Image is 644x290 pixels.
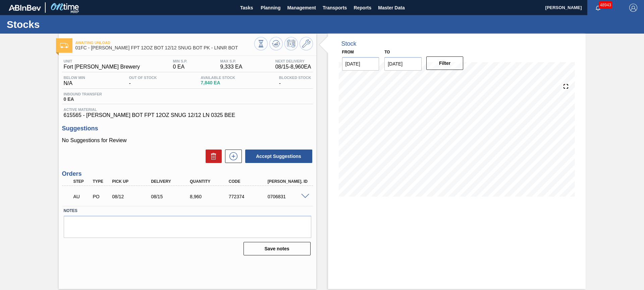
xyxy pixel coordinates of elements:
[91,179,111,184] div: Type
[188,179,232,184] div: Quantity
[173,59,187,63] span: MIN S.P.
[275,64,311,70] span: 08/15 - 8,960 EA
[587,3,609,12] button: Notifications
[149,179,193,184] div: Delivery
[91,194,111,199] div: Purchase order
[239,4,254,12] span: Tasks
[72,179,92,184] div: Step
[269,37,283,50] button: Update Chart
[64,64,140,70] span: Fort [PERSON_NAME] Brewery
[261,4,280,12] span: Planning
[202,150,222,163] div: Delete Suggestions
[254,37,268,50] button: Stocks Overview
[64,97,102,102] span: 0 EA
[62,76,87,86] div: N/A
[341,40,357,47] div: Stock
[110,194,154,199] div: 08/12/2025
[60,43,68,48] img: Ícone
[127,76,159,86] div: -
[284,37,298,50] button: Schedule Inventory
[245,150,312,163] button: Accept Suggestions
[129,76,157,80] span: Out Of Stock
[342,57,379,71] input: mm/dd/yyyy
[220,59,242,63] span: MAX S.P.
[64,206,311,216] label: Notes
[64,59,140,63] span: Unit
[72,189,92,204] div: Awaiting Unload
[599,1,612,9] span: 48943
[220,64,242,70] span: 9,333 EA
[7,20,126,28] h1: Stocks
[62,125,313,132] h3: Suggestions
[266,179,310,184] div: [PERSON_NAME]. ID
[64,92,102,96] span: Inbound Transfer
[279,76,311,80] span: Blocked Stock
[354,4,371,12] span: Reports
[64,76,85,80] span: Below Min
[75,41,254,45] span: Awaiting Unload
[227,194,271,199] div: 772374
[342,50,354,54] label: From
[384,50,390,54] label: to
[242,149,313,164] div: Accept Suggestions
[227,179,271,184] div: Code
[201,76,235,80] span: Available Stock
[9,5,41,11] img: TNhmsLtSVTkK8tSr43FrP2fwEKptu5GPRR3wAAAABJRU5ErkJggg==
[384,57,422,71] input: mm/dd/yyyy
[426,56,464,70] button: Filter
[75,45,254,50] span: 01FC - CARR FPT 12OZ BOT 12/12 SNUG BOT PK - LNNR BOT
[275,59,311,63] span: Next Delivery
[62,170,313,177] h3: Orders
[73,194,90,199] p: AU
[222,150,242,163] div: New suggestion
[266,194,310,199] div: 0706831
[287,4,316,12] span: Management
[64,108,311,112] span: Active Material
[244,242,311,255] button: Save notes
[201,80,235,85] span: 7,840 EA
[64,112,311,118] span: 615565 - [PERSON_NAME] BOT FPT 12OZ SNUG 12/12 LN 0325 BEE
[378,4,405,12] span: Master Data
[62,137,313,143] p: No Suggestions for Review
[149,194,193,199] div: 08/15/2025
[629,4,637,12] img: Logout
[110,179,154,184] div: Pick up
[277,76,313,86] div: -
[323,4,347,12] span: Transports
[300,37,313,50] button: Go to Master Data / General
[173,64,187,70] span: 0 EA
[188,194,232,199] div: 8,960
